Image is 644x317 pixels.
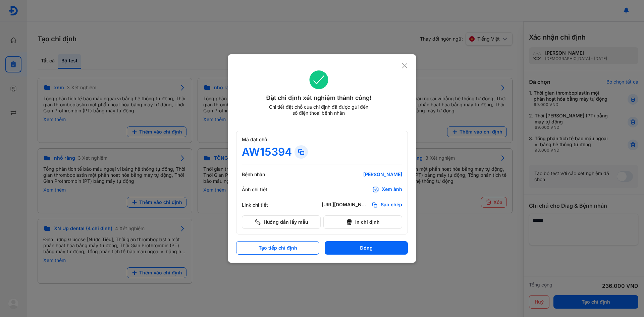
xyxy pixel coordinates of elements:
div: Xem ảnh [382,186,402,193]
div: Bệnh nhân [242,171,282,177]
button: Hướng dẫn lấy mẫu [242,215,321,229]
div: [PERSON_NAME] [322,171,402,177]
div: Chi tiết đặt chỗ của chỉ định đã được gửi đến số điện thoại bệnh nhân [266,104,371,116]
button: Đóng [325,241,408,255]
div: Ảnh chi tiết [242,187,282,193]
button: In chỉ định [323,215,402,229]
span: Sao chép [381,202,402,208]
div: [URL][DOMAIN_NAME] [322,202,369,208]
div: Mã đặt chỗ [242,137,402,143]
div: Link chi tiết [242,202,282,208]
button: Tạo tiếp chỉ định [236,241,319,255]
div: Đặt chỉ định xét nghiệm thành công! [236,93,401,103]
div: AW15394 [242,145,292,159]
